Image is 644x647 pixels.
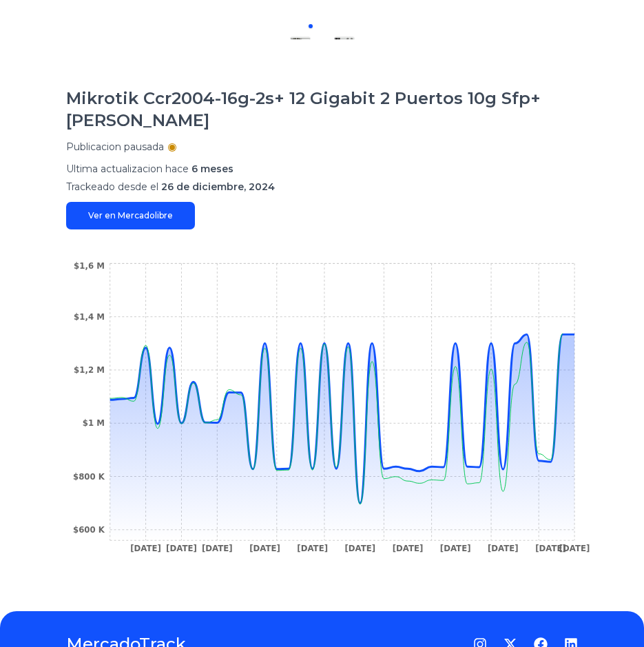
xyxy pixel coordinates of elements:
[249,544,280,553] tspan: [DATE]
[488,544,519,553] tspan: [DATE]
[440,544,471,553] tspan: [DATE]
[66,181,158,193] span: Trackeado desde el
[559,544,590,553] tspan: [DATE]
[130,544,161,553] tspan: [DATE]
[66,202,195,229] a: Ver en Mercadolibre
[202,544,233,553] tspan: [DATE]
[191,163,233,175] span: 6 meses
[74,312,105,322] tspan: $1,4 M
[83,418,105,428] tspan: $1 M
[289,27,311,49] img: Mikrotik Ccr2004-16g-2s+ 12 Gigabit 2 Puertos 10g Sfp+ Blanco
[344,544,375,553] tspan: [DATE]
[66,163,189,175] span: Ultima actualizacion hace
[297,544,328,553] tspan: [DATE]
[73,472,105,482] tspan: $800 K
[333,27,355,49] img: Mikrotik Ccr2004-16g-2s+ 12 Gigabit 2 Puertos 10g Sfp+ Blanco
[161,181,275,193] span: 26 de diciembre, 2024
[535,544,566,553] tspan: [DATE]
[74,261,105,271] tspan: $1,6 M
[74,365,105,375] tspan: $1,2 M
[66,140,164,154] p: Publicacion pausada
[73,525,105,535] tspan: $600 K
[66,88,578,132] h1: Mikrotik Ccr2004-16g-2s+ 12 Gigabit 2 Puertos 10g Sfp+ [PERSON_NAME]
[166,544,197,553] tspan: [DATE]
[393,544,424,553] tspan: [DATE]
